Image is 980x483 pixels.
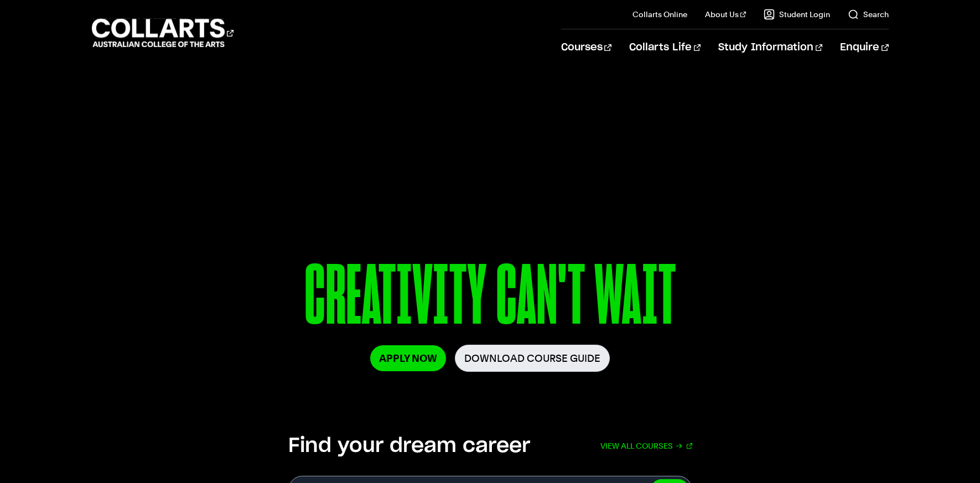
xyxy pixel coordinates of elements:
[92,17,234,49] div: Go to homepage
[840,29,888,66] a: Enquire
[848,9,889,20] a: Search
[175,253,805,345] p: CREATIVITY CAN'T WAIT
[455,345,610,372] a: Download Course Guide
[632,9,687,20] a: Collarts Online
[629,29,701,66] a: Collarts Life
[764,9,830,20] a: Student Login
[718,29,822,66] a: Study Information
[288,434,530,458] h2: Find your dream career
[600,434,692,458] a: View all courses
[370,345,446,371] a: Apply Now
[561,29,611,66] a: Courses
[705,9,746,20] a: About Us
